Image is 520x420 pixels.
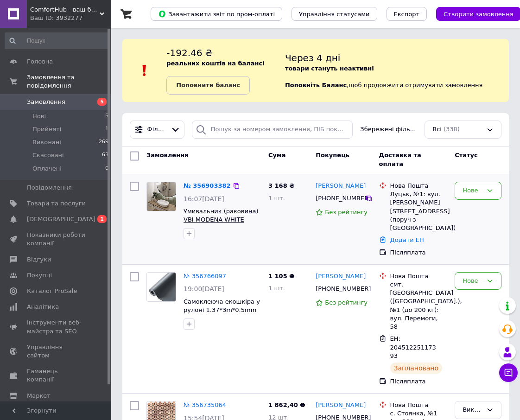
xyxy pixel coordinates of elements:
[316,182,366,191] a: [PERSON_NAME]
[32,125,61,134] span: Прийняті
[390,280,448,331] div: смт. [GEOGRAPHIC_DATA] ([GEOGRAPHIC_DATA].), №1 (до 200 кг): вул. Перемоги, 58
[432,125,442,134] span: Всі
[27,199,86,208] span: Товари та послуги
[27,73,111,90] span: Замовлення та повідомлення
[146,272,176,302] a: Фото товару
[184,182,231,189] a: № 356903382
[27,303,59,311] span: Аналітика
[390,335,436,359] span: ЕН: 20451225117393
[463,276,482,286] div: Нове
[268,285,285,292] span: 1 шт.
[27,287,77,295] span: Каталог ProSale
[390,248,448,257] div: Післяплата
[390,190,448,232] div: Луцьк, №1: вул. [PERSON_NAME][STREET_ADDRESS] (поруч з [GEOGRAPHIC_DATA])
[32,138,61,146] span: Виконані
[184,273,226,280] a: № 356766097
[314,192,365,204] div: [PHONE_NUMBER]
[268,195,285,202] span: 1 шт.
[316,152,349,159] span: Покупець
[97,215,107,223] span: 1
[192,121,353,139] input: Пошук за номером замовлення, ПІБ покупця, номером телефону, Email, номером накладної
[27,343,86,360] span: Управління сайтом
[166,76,250,95] a: Поповнити баланс
[463,405,482,415] div: Виконано
[138,64,152,77] img: :exclamation:
[292,7,377,21] button: Управління статусами
[184,195,224,203] span: 16:07[DATE]
[285,52,341,64] span: Через 4 дні
[387,7,427,21] button: Експорт
[27,271,52,280] span: Покупці
[268,182,294,189] span: 3 168 ₴
[390,377,448,386] div: Післяплата
[151,7,282,21] button: Завантажити звіт по пром-оплаті
[27,231,86,248] span: Показники роботи компанії
[325,209,368,216] span: Без рейтингу
[176,82,240,89] b: Поповнити баланс
[268,152,285,159] span: Cума
[27,215,95,223] span: [DEMOGRAPHIC_DATA]
[390,236,424,243] a: Додати ЕН
[105,165,108,173] span: 0
[285,82,347,89] b: Поповніть Баланс
[285,46,509,95] div: , щоб продовжити отримувати замовлення
[299,11,370,18] span: Управління статусами
[455,152,478,159] span: Статус
[166,60,265,67] b: реальних коштів на балансі
[166,47,212,58] span: -192.46 ₴
[146,152,188,159] span: Замовлення
[499,363,518,382] button: Чат з покупцем
[27,318,86,335] span: Інструменти веб-майстра та SEO
[390,363,443,374] div: Заплановано
[390,182,448,190] div: Нова Пошта
[97,98,107,106] span: 5
[27,98,65,106] span: Замовлення
[32,151,64,159] span: Скасовані
[27,255,51,264] span: Відгуки
[268,273,294,280] span: 1 105 ₴
[147,182,176,211] img: Фото товару
[32,112,46,121] span: Нові
[184,285,224,293] span: 19:00[DATE]
[314,283,365,295] div: [PHONE_NUMBER]
[105,112,108,121] span: 5
[444,126,460,133] span: (338)
[146,182,176,211] a: Фото товару
[390,272,448,280] div: Нова Пошта
[394,11,420,18] span: Експорт
[27,367,86,384] span: Гаманець компанії
[158,10,275,18] span: Завантажити звіт по пром-оплаті
[30,6,100,14] span: ComfortHub - ваш будинок, ваш комфорт, ваше тепло
[184,208,258,232] a: Умивальник (раковина) VBI MODENA WHITE накладний
[444,11,514,18] span: Створити замовлення
[102,151,108,159] span: 63
[147,273,176,301] img: Фото товару
[184,298,260,331] a: Самоклеюча екошкіра у рулоні 1.37*3m*0.5mm DEEP GREY (D) SW-00001340
[463,186,482,196] div: Нове
[184,401,226,408] a: № 356735064
[379,152,421,168] span: Доставка та оплата
[316,272,366,281] a: [PERSON_NAME]
[285,65,374,72] b: товари стануть неактивні
[147,125,167,134] span: Фільтри
[30,14,111,22] div: Ваш ID: 3932277
[390,401,448,409] div: Нова Пошта
[268,401,305,408] span: 1 862,40 ₴
[5,32,109,49] input: Пошук
[27,392,51,400] span: Маркет
[325,299,368,306] span: Без рейтингу
[27,184,72,192] span: Повідомлення
[105,125,108,134] span: 1
[360,125,417,134] span: Збережені фільтри:
[32,165,62,173] span: Оплачені
[99,138,108,146] span: 269
[316,401,366,410] a: [PERSON_NAME]
[27,57,53,66] span: Головна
